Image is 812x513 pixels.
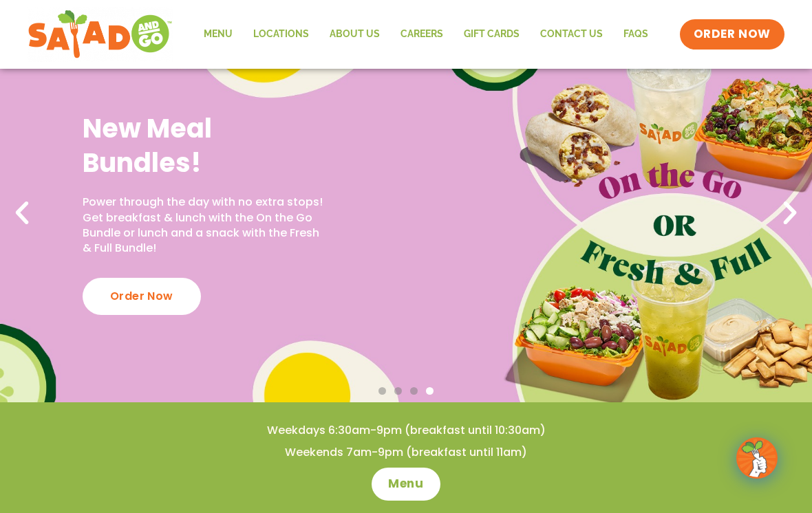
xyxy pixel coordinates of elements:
span: Go to slide 3 [410,387,418,395]
a: GIFT CARDS [453,19,530,50]
a: Contact Us [530,19,613,50]
a: Locations [243,19,319,50]
div: Previous slide [7,198,37,228]
h2: New Meal Bundles! [83,111,323,179]
a: ORDER NOW [680,19,784,50]
a: Menu [372,468,440,501]
a: About Us [319,19,390,50]
span: ORDER NOW [694,26,771,43]
img: new-SAG-logo-768×292 [28,7,173,62]
div: Next slide [775,198,805,228]
a: Careers [390,19,453,50]
span: Menu [388,476,423,492]
a: FAQs [613,19,659,50]
div: Order Now [83,278,201,315]
a: Menu [193,19,243,50]
span: Go to slide 2 [394,387,402,395]
span: Go to slide 4 [426,387,434,395]
p: Power through the day with no extra stops! Get breakfast & lunch with the On the Go Bundle or lun... [83,195,323,256]
h4: Weekends 7am-9pm (breakfast until 11am) [28,445,784,460]
nav: Menu [193,19,659,50]
span: Go to slide 1 [378,387,386,395]
h4: Weekdays 6:30am-9pm (breakfast until 10:30am) [28,423,784,438]
img: wpChatIcon [738,439,776,477]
